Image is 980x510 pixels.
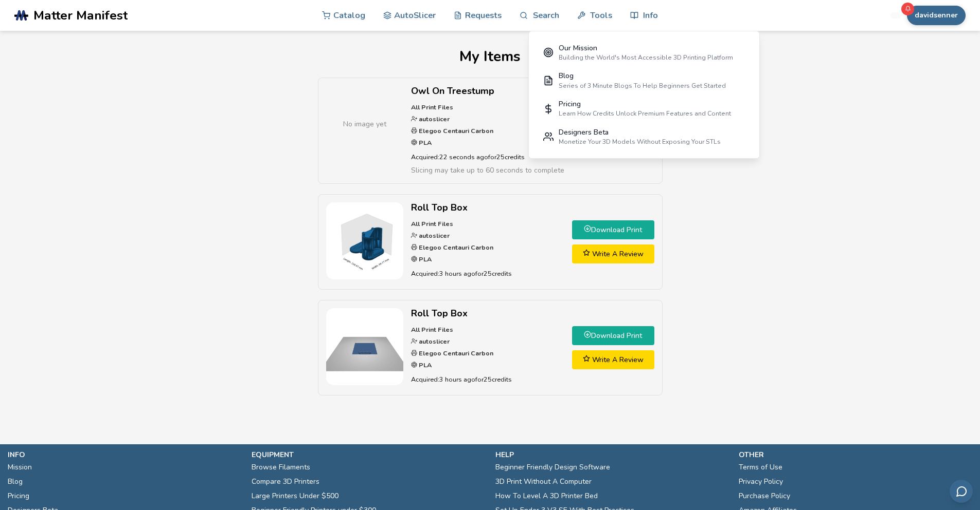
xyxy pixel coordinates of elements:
[739,475,783,489] a: Privacy Policy
[417,138,432,147] strong: PLA
[907,6,966,25] button: davidsenner
[417,349,493,357] strong: Elegoo Centauri Carbon
[950,480,973,503] button: Send feedback via email
[411,219,453,228] strong: All Print Files
[495,460,610,475] a: Beginner Friendly Design Software
[411,103,453,111] strong: All Print Files
[8,460,32,475] a: Mission
[411,268,564,279] p: Acquired: 3 hours ago for 25 credits
[326,202,403,279] img: Roll Top Box
[559,138,721,145] div: Monetize Your 3D Models Without Exposing Your STLs
[411,374,564,385] p: Acquired: 3 hours ago for 25 credits
[252,449,485,460] p: equipment
[33,8,128,23] span: Matter Manifest
[411,86,564,97] h2: Owl On Treestump
[559,44,733,52] div: Our Mission
[417,361,432,369] strong: PLA
[739,489,790,503] a: Purchase Policy
[8,449,241,460] p: info
[417,126,493,135] strong: Elegoo Centauri Carbon
[559,54,733,61] div: Building the World's Most Accessible 3D Printing Platform
[326,308,403,385] img: Roll Top Box
[417,255,432,263] strong: PLA
[411,325,453,334] strong: All Print Files
[572,350,654,369] a: Write A Review
[559,72,726,80] div: Blog
[739,449,972,460] p: other
[8,475,23,489] a: Blog
[417,231,450,240] strong: autoslicer
[411,152,564,162] p: Acquired: 22 seconds ago for 25 credits
[572,220,654,239] a: Download Print
[411,202,564,213] h2: Roll Top Box
[47,48,934,65] h1: My Items
[343,119,386,129] span: No image yet
[536,123,752,151] a: Designers BetaMonetize Your 3D Models Without Exposing Your STLs
[411,308,564,319] h2: Roll Top Box
[252,489,338,503] a: Large Printers Under $500
[739,460,782,475] a: Terms of Use
[417,337,450,346] strong: autoslicer
[8,489,29,503] a: Pricing
[252,475,319,489] a: Compare 3D Printers
[495,475,592,489] a: 3D Print Without A Computer
[559,82,726,89] div: Series of 3 Minute Blogs To Help Beginners Get Started
[559,110,731,117] div: Learn How Credits Unlock Premium Features and Content
[536,95,752,123] a: PricingLearn How Credits Unlock Premium Features and Content
[536,39,752,67] a: Our MissionBuilding the World's Most Accessible 3D Printing Platform
[417,243,493,252] strong: Elegoo Centauri Carbon
[572,326,654,345] a: Download Print
[417,115,450,123] strong: autoslicer
[536,67,752,95] a: BlogSeries of 3 Minute Blogs To Help Beginners Get Started
[411,165,564,175] span: Slicing may take up to 60 seconds to complete
[495,489,598,503] a: How To Level A 3D Printer Bed
[572,244,654,263] a: Write A Review
[559,128,721,137] div: Designers Beta
[252,460,310,475] a: Browse Filaments
[495,449,729,460] p: help
[559,100,731,108] div: Pricing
